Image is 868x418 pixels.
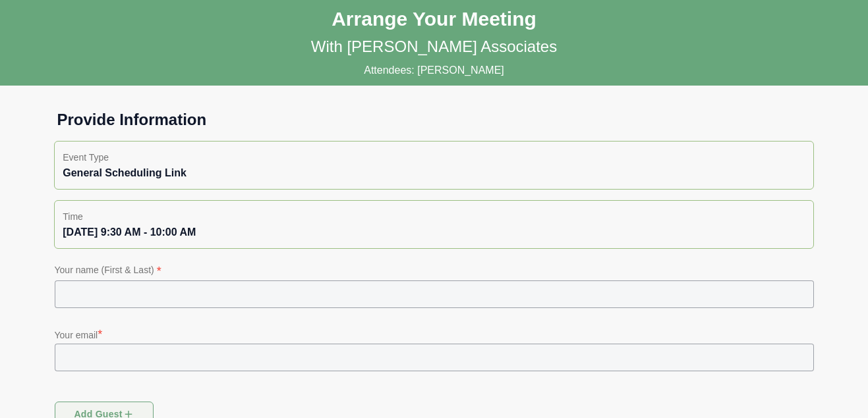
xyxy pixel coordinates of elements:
[63,149,805,165] p: Event Type
[63,165,805,181] div: General Scheduling Link
[55,325,814,344] p: Your email
[63,224,805,240] div: [DATE] 9:30 AM - 10:00 AM
[332,7,536,31] h1: Arrange Your Meeting
[47,109,822,130] h1: Provide Information
[55,262,814,280] p: Your name (First & Last)
[63,209,805,224] p: Time
[311,36,557,57] p: With [PERSON_NAME] Associates
[364,63,504,78] p: Attendees: [PERSON_NAME]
